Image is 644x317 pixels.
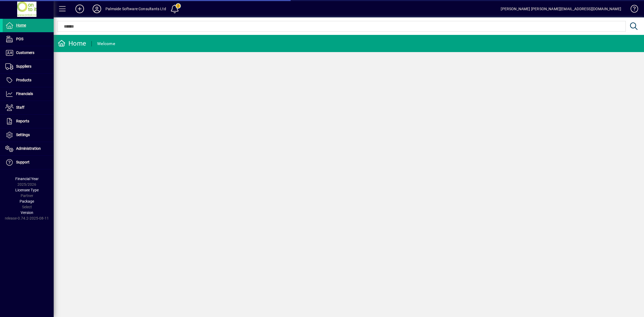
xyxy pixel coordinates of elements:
[16,64,31,68] span: Suppliers
[3,156,54,169] a: Support
[71,4,88,14] button: Add
[15,188,39,192] span: Licensee Type
[16,23,26,27] span: Home
[20,199,34,203] span: Package
[16,146,41,151] span: Administration
[3,74,54,87] a: Products
[16,105,24,110] span: Staff
[3,142,54,155] a: Administration
[58,39,86,48] div: Home
[3,115,54,128] a: Reports
[3,128,54,142] a: Settings
[21,210,33,215] span: Version
[97,39,115,48] div: Welcome
[3,60,54,73] a: Suppliers
[16,160,30,164] span: Support
[16,92,33,96] span: Financials
[88,4,105,14] button: Profile
[16,37,23,41] span: POS
[16,78,31,82] span: Products
[3,101,54,114] a: Staff
[16,119,29,123] span: Reports
[16,133,30,137] span: Settings
[105,5,166,13] div: Palmside Software Consultants Ltd
[15,177,39,181] span: Financial Year
[627,1,637,19] a: Knowledge Base
[3,46,54,60] a: Customers
[3,32,54,46] a: POS
[501,5,621,13] div: [PERSON_NAME] [PERSON_NAME][EMAIL_ADDRESS][DOMAIN_NAME]
[16,50,34,55] span: Customers
[3,87,54,101] a: Financials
